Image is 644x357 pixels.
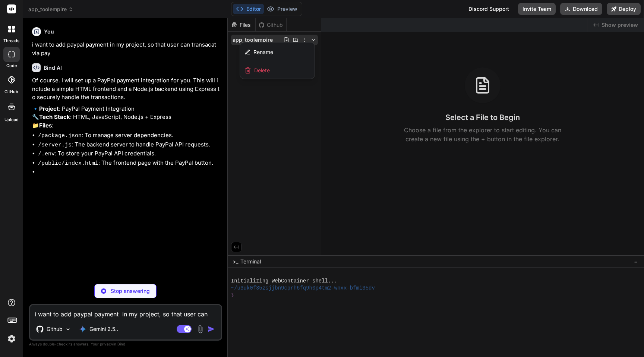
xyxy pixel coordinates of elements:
[89,325,118,333] p: Gemini 2.5..
[65,326,71,332] img: Pick Models
[32,76,221,102] p: Of course. I will set up a PayPal payment integration for you. This will include a simple HTML fr...
[518,3,556,15] button: Invite Team
[4,117,19,123] label: Upload
[39,113,70,120] strong: Tech Stack
[44,28,54,35] h6: You
[79,325,86,333] img: Gemini 2.5 Pro
[3,38,19,44] label: threads
[38,142,72,148] code: /server.js
[208,325,215,333] img: icon
[38,131,221,140] li: : To manage server dependencies.
[39,122,52,129] strong: Files
[5,332,18,345] img: settings
[196,325,205,334] img: attachment
[607,3,641,15] button: Deploy
[47,325,63,333] p: Github
[264,4,300,14] button: Preview
[111,287,150,295] p: Stop answering
[560,3,602,15] button: Download
[464,3,514,15] div: Discord Support
[38,149,221,159] li: : To store your PayPal API credentials.
[38,133,82,139] code: /package.json
[32,41,221,57] p: i want to add paypal payment in my project, so that user can transacat via pay
[32,105,221,130] p: 🔹 : PayPal Payment Integration 🔧 : HTML, JavaScript, Node.js + Express 📁 :
[38,159,221,168] li: : The frontend page with the PayPal button.
[38,151,55,157] code: /.env
[6,63,17,69] label: code
[253,48,273,56] span: Rename
[38,160,98,167] code: /public/index.html
[233,4,264,14] button: Editor
[44,64,62,72] h6: Bind AI
[28,6,73,13] span: app_toolempire
[38,140,221,150] li: : The backend server to handle PayPal API requests.
[254,67,270,74] span: Delete
[100,342,113,346] span: privacy
[29,341,222,348] p: Always double-check its answers. Your in Bind
[4,89,18,95] label: GitHub
[39,105,59,112] strong: Project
